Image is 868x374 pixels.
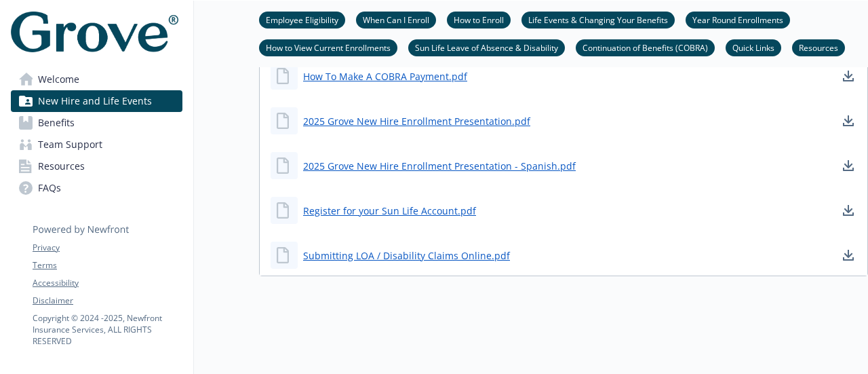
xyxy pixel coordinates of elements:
a: download document [840,202,856,219]
a: Employee Eligibility [259,13,345,26]
a: Terms [33,259,182,272]
a: download document [840,113,856,129]
a: Resources [792,41,845,54]
span: Welcome [38,69,79,90]
a: download document [840,68,856,84]
a: 2025 Grove New Hire Enrollment Presentation.pdf [303,114,530,128]
a: Team Support [11,134,182,155]
a: Submitting LOA / Disability Claims Online.pdf [303,248,510,263]
a: New Hire and Life Events [11,90,182,112]
span: Team Support [38,134,102,155]
a: Disclaimer [33,295,182,307]
a: How to Enroll [447,13,511,26]
a: download document [840,247,856,263]
a: Life Events & Changing Your Benefits [521,13,675,26]
a: Welcome [11,69,182,90]
span: Benefits [38,112,75,134]
a: Privacy [33,242,182,254]
a: Continuation of Benefits (COBRA) [576,41,715,54]
a: Register for your Sun Life Account.pdf [303,204,476,218]
a: When Can I Enroll [356,13,436,26]
p: Copyright © 2024 - 2025 , Newfront Insurance Services, ALL RIGHTS RESERVED [33,312,182,347]
a: download document [840,157,856,174]
a: 2025 Grove New Hire Enrollment Presentation - Spanish.pdf [303,159,576,173]
a: Resources [11,155,182,177]
a: Benefits [11,112,182,134]
span: Resources [38,155,85,177]
span: FAQs [38,177,61,199]
a: Year Round Enrollments [686,13,790,26]
a: How to View Current Enrollments [259,41,397,54]
a: Accessibility [33,277,182,289]
a: Sun Life Leave of Absence & Disability [408,41,565,54]
a: FAQs [11,177,182,199]
a: How To Make A COBRA Payment.pdf [303,69,467,83]
span: New Hire and Life Events [38,90,152,112]
a: Quick Links [726,41,781,54]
